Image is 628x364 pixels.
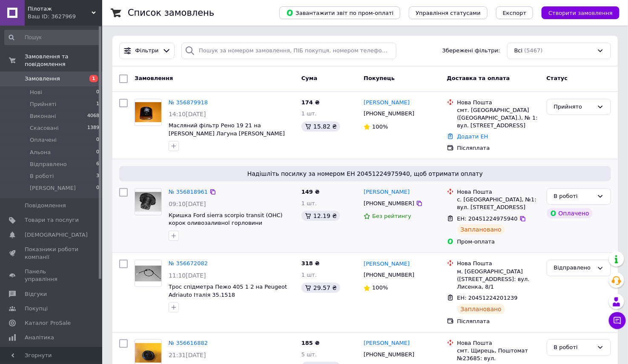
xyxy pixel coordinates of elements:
[135,99,162,126] a: Фото товару
[30,112,56,120] span: Виконані
[169,212,294,234] a: Кришка Ford sierra scorpio transit (OHC) корок оливозаливної горловини [PERSON_NAME] Скорпіо Тран...
[457,144,540,152] div: Післяплата
[301,200,317,206] span: 1 шт.
[169,260,208,267] a: № 356672082
[609,312,626,329] button: Чат з покупцем
[457,238,540,246] div: Пром-оплата
[135,266,161,281] img: Фото товару
[457,339,540,347] div: Нова Пошта
[169,284,287,298] a: Трос спідметра Пежо 405 1 2 на Peugeot Adriauto Італія 35.1518
[123,169,608,178] span: Надішліть посилку за номером ЕН 20451224975940, щоб отримати оплату
[362,108,416,119] div: [PHONE_NUMBER]
[96,100,99,108] span: 1
[542,6,619,19] button: Створити замовлення
[169,340,208,346] a: № 356616882
[25,53,102,68] span: Замовлення та повідомлення
[372,123,388,130] span: 100%
[301,121,340,132] div: 15.82 ₴
[135,75,173,81] span: Замовлення
[30,149,51,156] span: Альона
[301,75,317,81] span: Cума
[30,89,42,96] span: Нові
[135,192,161,212] img: Фото товару
[25,305,48,312] span: Покупці
[30,100,56,108] span: Прийняті
[457,295,518,301] span: ЕН: 20451224201239
[457,268,540,291] div: м. [GEOGRAPHIC_DATA] ([STREET_ADDRESS]: вул. Лисенка, 8/1
[30,136,57,144] span: Оплачені
[548,10,613,16] span: Створити замовлення
[547,208,593,218] div: Оплачено
[25,268,79,283] span: Панель управління
[30,184,76,192] span: [PERSON_NAME]
[87,112,99,120] span: 4068
[25,202,66,209] span: Повідомлення
[372,213,411,219] span: Без рейтингу
[364,99,410,107] a: [PERSON_NAME]
[547,75,568,81] span: Статус
[279,6,400,19] button: Завантажити звіт по пром-оплаті
[25,246,79,261] span: Показники роботи компанії
[362,269,416,281] div: [PHONE_NUMBER]
[25,334,54,341] span: Аналітика
[442,47,500,55] span: Збережені фільтри:
[96,136,99,144] span: 0
[169,352,206,358] span: 21:31[DATE]
[135,47,159,55] span: Фільтри
[301,283,340,293] div: 29.57 ₴
[169,201,206,207] span: 09:10[DATE]
[496,6,533,19] button: Експорт
[135,102,161,122] img: Фото товару
[25,231,88,239] span: [DEMOGRAPHIC_DATA]
[301,272,317,278] span: 1 шт.
[128,8,214,18] h1: Список замовлень
[301,189,320,195] span: 149 ₴
[457,224,505,235] div: Заплановано
[457,196,540,211] div: с. [GEOGRAPHIC_DATA], №1: вул. [STREET_ADDRESS]
[286,9,393,17] span: Завантажити звіт по пром-оплаті
[96,149,99,156] span: 0
[30,161,67,168] span: Відправлено
[96,184,99,192] span: 0
[169,99,208,106] a: № 356879918
[457,106,540,130] div: смт. [GEOGRAPHIC_DATA] ([GEOGRAPHIC_DATA].), № 1: вул. [STREET_ADDRESS]
[524,47,542,54] span: (5467)
[503,10,527,16] span: Експорт
[457,304,505,314] div: Заплановано
[554,343,594,352] div: В роботі
[169,122,285,144] a: Масляний фільтр Рено 19 21 на [PERSON_NAME] Лагуна [PERSON_NAME] Трафік Шамада Rider RD.1430WL7254
[30,172,54,180] span: В роботі
[554,264,594,272] div: Відправлено
[169,272,206,279] span: 11:10[DATE]
[301,260,320,267] span: 318 ₴
[364,339,410,347] a: [PERSON_NAME]
[457,133,488,140] a: Додати ЕН
[301,351,317,358] span: 5 шт.
[87,124,99,132] span: 1389
[533,9,619,16] a: Створити замовлення
[457,188,540,196] div: Нова Пошта
[372,284,388,291] span: 100%
[364,260,410,268] a: [PERSON_NAME]
[301,99,320,106] span: 174 ₴
[362,349,416,360] div: [PHONE_NUMBER]
[25,290,47,298] span: Відгуки
[89,75,98,82] span: 1
[362,198,416,209] div: [PHONE_NUMBER]
[181,43,396,59] input: Пошук за номером замовлення, ПІБ покупця, номером телефону, Email, номером накладної
[28,13,102,20] div: Ваш ID: 3627969
[457,318,540,325] div: Післяплата
[96,89,99,96] span: 0
[554,192,594,201] div: В роботі
[416,10,481,16] span: Управління статусами
[301,110,317,117] span: 1 шт.
[96,161,99,168] span: 6
[457,260,540,267] div: Нова Пошта
[409,6,487,19] button: Управління статусами
[301,340,320,346] span: 185 ₴
[28,5,92,13] span: Пілотаж
[25,75,60,83] span: Замовлення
